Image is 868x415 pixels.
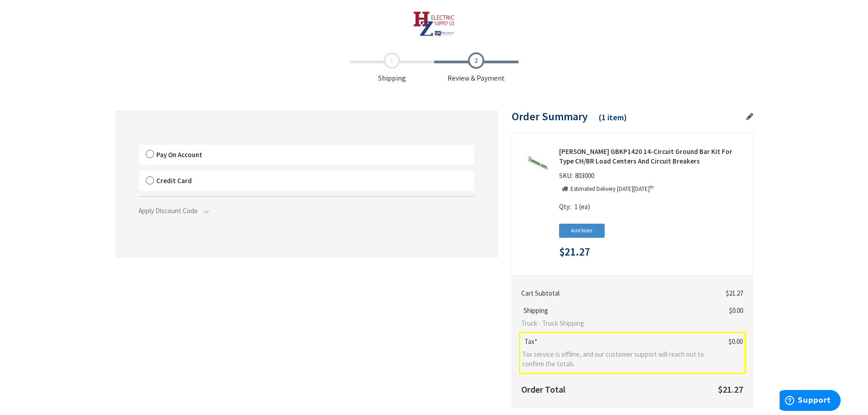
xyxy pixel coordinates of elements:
[559,202,570,211] span: Qty
[434,52,519,83] span: Review & Payment
[559,246,590,258] span: $21.27
[519,285,714,302] th: Cart Subtotal
[350,52,434,83] span: Shipping
[523,150,551,179] img: Eaton GBKP1420 14-Circuit Ground Bar Kit For Type CH/BR Load Centers And Circuit Breakers
[139,206,198,215] span: Apply Discount Code
[650,184,654,190] sup: th
[729,306,743,315] span: $0.00
[575,202,578,211] span: 1
[780,390,841,413] iframe: Opens a widget where you can find more information
[156,150,202,159] span: Pay On Account
[512,109,588,123] span: Order Summary
[521,318,711,328] span: Truck - Truck Shipping
[726,289,743,297] span: $21.27
[599,112,627,123] span: (1 item)
[559,171,596,184] div: SKU:
[573,171,596,180] span: 803000
[729,337,743,346] span: $0.00
[521,384,565,395] strong: Order Total
[521,306,550,315] span: Shipping
[570,185,654,194] p: Estimated Delivery [DATE][DATE]
[522,349,711,369] span: Tax service is offline, and our customer support will reach out to confirm the totals.
[156,176,192,185] span: Credit Card
[413,11,455,36] img: HZ Electric Supply
[579,202,590,211] span: (ea)
[559,147,746,166] strong: [PERSON_NAME] GBKP1420 14-Circuit Ground Bar Kit For Type CH/BR Load Centers And Circuit Breakers
[718,384,743,395] span: $21.27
